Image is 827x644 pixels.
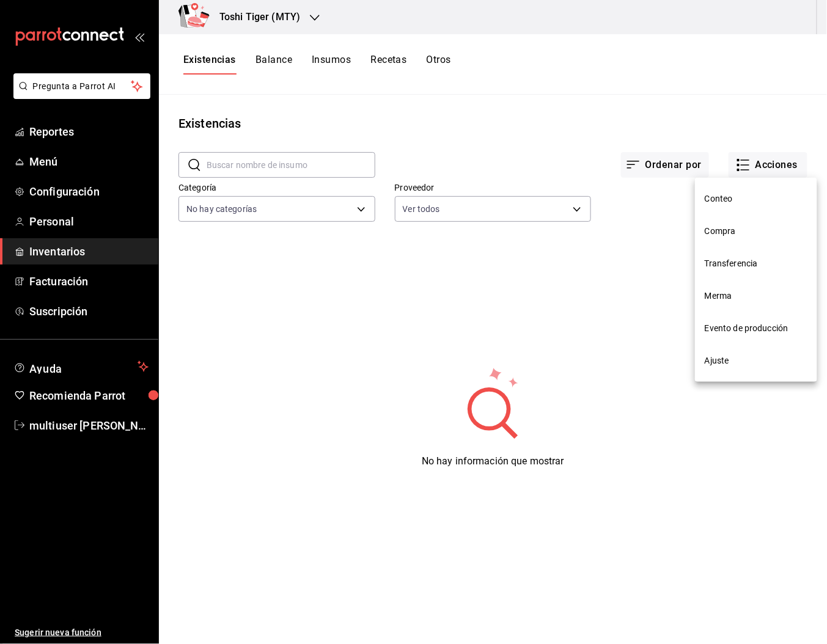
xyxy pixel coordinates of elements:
span: Evento de producción [705,322,807,335]
span: Ajuste [705,354,807,367]
span: Merma [705,290,807,302]
span: Transferencia [705,257,807,270]
span: Conteo [705,192,807,205]
span: Compra [705,225,807,238]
